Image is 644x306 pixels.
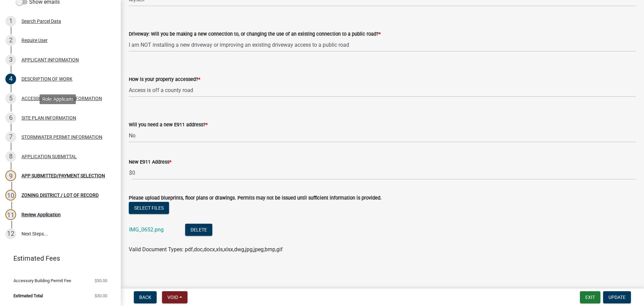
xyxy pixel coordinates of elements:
div: ACCESSORY BUILDING INFORMATION [21,96,102,101]
span: Void [167,295,178,300]
div: 8 [5,151,16,162]
div: 4 [5,74,16,84]
span: $30.00 [95,294,107,298]
div: Review Application [21,212,61,217]
div: 3 [5,54,16,65]
wm-modal-confirm: Delete Document [185,227,212,233]
div: 7 [5,132,16,142]
span: Valid Document Types: pdf,doc,docx,xls,xlsx,dwg,jpg,jpeg,bmp,gif [129,246,283,253]
div: Require User [21,38,48,43]
button: Delete [185,224,212,236]
span: Accessory Building Permit Fee [13,278,71,283]
div: APPLICATION SUBMITTAL [21,154,77,159]
label: New E911 Address [129,160,171,165]
div: 5 [5,93,16,104]
div: APP SUBMITTED/PAYMENT SELECTION [21,173,105,178]
span: $30.00 [95,278,107,283]
label: Driveway: Will you be making a new connection to, or changing the use of an existing connection t... [129,32,381,37]
div: 6 [5,113,16,123]
button: Back [134,291,157,303]
span: Estimated Total [13,294,43,298]
div: 9 [5,170,16,181]
a: IMG_0652.png [129,226,164,233]
div: 11 [5,209,16,220]
button: Exit [580,291,600,303]
button: Void [162,291,187,303]
span: $ [129,166,132,180]
label: Will you need a new E911 address? [129,123,208,127]
button: Update [603,291,631,303]
div: DESCRIPTION OF WORK [21,77,72,81]
a: Estimated Fees [5,252,110,265]
div: 10 [5,190,16,201]
div: Role: Applicant [40,94,76,104]
div: SITE PLAN INFORMATION [21,116,76,120]
div: STORMWATER PERMIT INFORMATION [21,135,102,139]
label: How is your property accessed? [129,77,200,82]
div: Search Parcel Data [21,19,61,24]
button: Select files [129,202,169,214]
div: ZONING DISTRICT / LOT OF RECORD [21,193,99,198]
span: Update [608,295,626,300]
label: Please upload blueprints, floor plans or drawings. Permits may not be issued until sufficient inf... [129,196,382,201]
span: Back [139,295,151,300]
div: 12 [5,228,16,239]
div: 1 [5,16,16,27]
div: 2 [5,35,16,46]
div: APPLICANT INFORMATION [21,57,79,62]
